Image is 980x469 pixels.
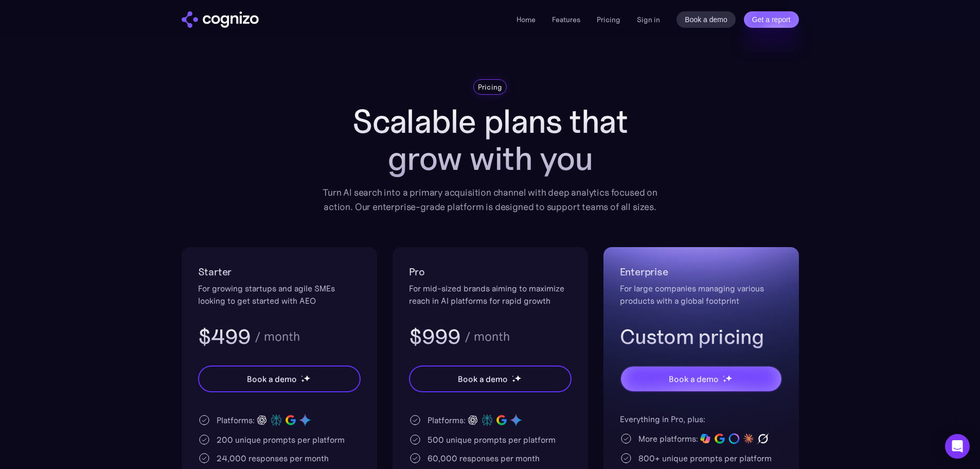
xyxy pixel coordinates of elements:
[669,373,718,385] div: Book a demo
[217,452,329,464] div: 24,000 responses per month
[552,15,580,24] a: Features
[638,452,772,464] div: 800+ unique prompts per platform
[304,375,310,381] img: star
[723,375,724,377] img: star
[301,375,302,377] img: star
[198,366,361,392] a: Book a demostarstarstar
[512,379,515,383] img: star
[217,433,345,446] div: 200 unique prompts per platform
[409,264,572,280] h2: Pro
[638,432,698,445] div: More platforms:
[514,375,521,381] img: star
[725,375,732,381] img: star
[465,331,510,343] div: / month
[620,366,782,392] a: Book a demostarstarstar
[945,434,970,459] div: Open Intercom Messenger
[620,323,782,350] h3: Custom pricing
[744,11,799,28] a: Get a report
[620,282,782,307] div: For large companies managing various products with a global footprint
[597,15,620,24] a: Pricing
[427,433,556,446] div: 500 unique prompts per platform
[409,323,461,350] h3: $999
[198,323,251,350] h3: $499
[427,452,540,464] div: 60,000 responses per month
[427,414,466,426] div: Platforms:
[315,185,665,214] div: Turn AI search into a primary acquisition channel with deep analytics focused on action. Our ente...
[516,15,536,24] a: Home
[301,379,305,383] img: star
[458,373,507,385] div: Book a demo
[217,414,255,426] div: Platforms:
[478,82,503,92] div: Pricing
[255,331,300,343] div: / month
[512,375,513,377] img: star
[409,282,572,307] div: For mid-sized brands aiming to maximize reach in AI platforms for rapid growth
[182,11,259,28] a: home
[620,264,782,280] h2: Enterprise
[620,413,782,425] div: Everything in Pro, plus:
[637,13,660,26] a: Sign in
[315,103,665,177] h1: Scalable plans that grow with you
[198,264,361,280] h2: Starter
[198,282,361,307] div: For growing startups and agile SMEs looking to get started with AEO
[409,366,572,392] a: Book a demostarstarstar
[182,11,259,28] img: cognizo logo
[247,373,296,385] div: Book a demo
[676,11,736,28] a: Book a demo
[723,379,726,383] img: star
